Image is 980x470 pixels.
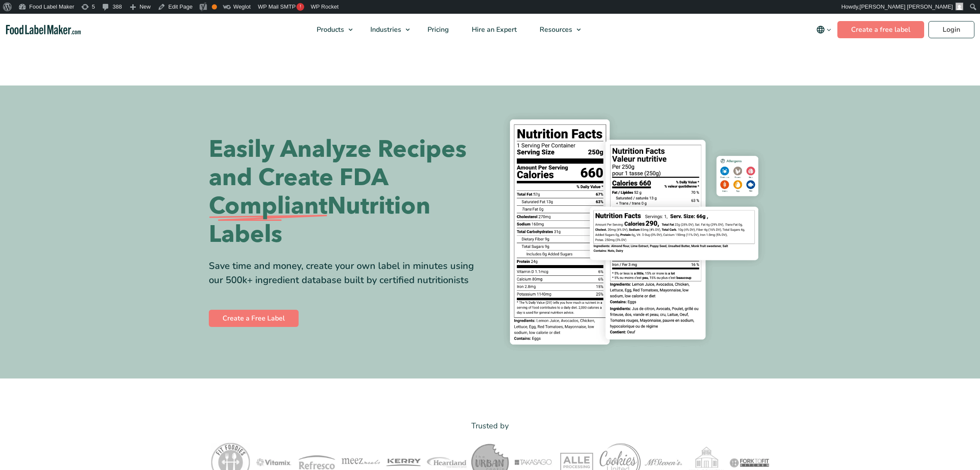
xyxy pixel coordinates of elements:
[860,3,953,10] span: [PERSON_NAME] [PERSON_NAME]
[469,25,518,34] span: Hire an Expert
[314,25,345,34] span: Products
[296,3,304,11] span: !
[209,192,327,220] span: Compliant
[461,14,526,46] a: Hire an Expert
[416,14,458,46] a: Pricing
[425,25,450,34] span: Pricing
[359,14,414,46] a: Industries
[209,420,772,432] p: Trusted by
[837,21,924,38] a: Create a free label
[368,25,402,34] span: Industries
[537,25,573,34] span: Resources
[212,4,217,9] div: OK
[209,259,484,287] div: Save time and money, create your own label in minutes using our 500k+ ingredient database built b...
[305,14,357,46] a: Products
[209,310,299,327] a: Create a Free Label
[928,21,974,38] a: Login
[528,14,585,46] a: Resources
[209,135,484,249] h1: Easily Analyze Recipes and Create FDA Nutrition Labels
